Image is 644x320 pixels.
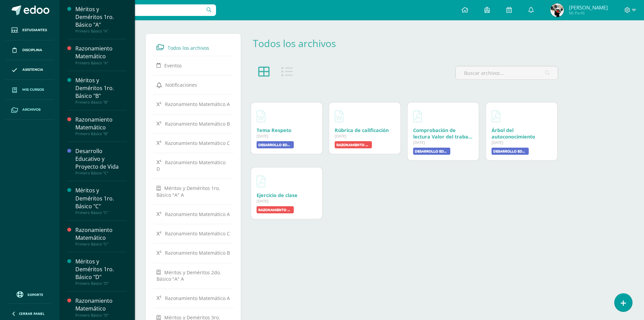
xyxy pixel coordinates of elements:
a: Razonamiento MatemáticoPrimero Básico "A" [75,45,127,65]
a: Méritos y Deméritos 1ro. Básico "D"Primero Básico "D" [75,258,127,286]
a: Ejercicio de clase [257,192,297,198]
input: Buscar archivos... [456,66,558,80]
span: Razonamiento Matemático B [165,120,230,127]
a: Razonamiento Matemático C [157,137,230,149]
a: Razonamiento Matemático B [157,118,230,130]
a: Eventos [157,59,230,71]
a: Razonamiento MatemáticoPrimero Básico "B" [75,116,127,136]
span: Razonamiento Matemático D [157,159,225,172]
span: Disciplina [22,47,42,53]
a: Descargar Árbol del autoconocimiento.pdf [492,108,500,124]
div: Primero Básico "D" [75,281,127,286]
a: Méritos y Deméritos 1ro. Básico "B"Primero Básico "B" [75,77,127,105]
a: Tema Respeto [257,127,291,133]
div: [DATE] [413,140,473,145]
span: Asistencia [22,67,43,72]
span: Mi Perfil [569,10,608,16]
a: Méritos y Deméritos 2do. Básico "A" A [157,266,230,285]
img: 6048ae9c2eba16dcb25a041118cbde53.png [550,3,564,17]
a: Rúbrica de calificación [335,127,389,133]
div: Primero Básico "A" [75,29,127,34]
span: Razonamiento Matemático A [165,101,230,107]
a: Todos los archivos [253,37,336,50]
div: Méritos y Deméritos 1ro. Básico "C" [75,187,127,210]
span: [PERSON_NAME] [569,4,608,11]
label: Desarrollo Educativo y Proyecto de Vida C [257,141,294,148]
a: Méritos y Deméritos 1ro. Básico "A" A [157,182,230,200]
div: Méritos y Deméritos 1ro. Básico "B" [75,77,127,100]
a: Méritos y Deméritos 1ro. Básico "A"Primero Básico "A" [75,5,127,34]
div: Primero Básico "C" [75,242,127,247]
div: Primero Básico "C" [75,210,127,215]
a: Archivos [5,100,54,120]
div: Primero Básico "A" [75,61,127,65]
div: Primero Básico "D" [75,313,127,318]
div: [DATE] [257,133,317,138]
div: Razonamiento Matemático [75,116,127,131]
a: Méritos y Deméritos 1ro. Básico "C"Primero Básico "C" [75,187,127,215]
span: Razonamiento Matemático B [165,250,230,256]
a: Mis cursos [5,80,54,100]
span: Méritos y Deméritos 2do. Básico "A" A [157,269,221,282]
div: Descargar Tema Respeto.docx [257,127,317,133]
span: Razonamiento Matemático C [165,140,230,146]
div: Primero Básico "C" [75,171,127,175]
span: Notificaciones [165,82,197,88]
a: Árbol del autoconocimiento [492,127,535,140]
label: Desarrollo Educativo y Proyecto de Vida C [413,148,450,155]
div: Desarrollo Educativo y Proyecto de Vida [75,147,127,171]
span: Razonamiento Matemático C [165,230,230,237]
a: Razonamiento Matemático D [157,156,230,175]
label: Desarrollo Educativo y Proyecto de Vida C [492,148,529,155]
div: Razonamiento Matemático [75,297,127,313]
a: Descargar Tema Respeto.docx [257,108,265,124]
label: Razonamiento Matemático C [335,141,372,148]
a: Razonamiento Matemático A [157,208,230,220]
div: Méritos y Deméritos 1ro. Básico "A" [75,5,127,29]
a: Descargar Ejercicio de clase.pdf [257,173,265,189]
a: Todos los archivos [157,41,230,53]
a: Razonamiento MatemáticoPrimero Básico "D" [75,297,127,317]
span: Archivos [22,107,41,112]
div: [DATE] [257,198,317,204]
a: Comprobación de lectura Valor del trabajo Lectura [413,127,473,146]
a: Razonamiento Matemático C [157,227,230,239]
a: Disciplina [5,40,54,60]
span: Mis cursos [22,87,44,92]
span: Razonamiento Matemático A [165,211,230,217]
span: Cerrar panel [19,311,45,316]
div: Descargar Árbol del autoconocimiento.pdf [492,127,552,140]
span: Todos los archivos [168,45,209,51]
span: Estudiantes [22,27,47,33]
label: Razonamiento Matemático C [257,206,294,213]
a: Descargar Rúbrica de calificación.docx [335,108,343,124]
div: Primero Básico "B" [75,131,127,136]
input: Busca un usuario... [64,4,216,16]
a: Razonamiento Matemático B [157,247,230,259]
a: Notificaciones [157,79,230,91]
a: Soporte [8,290,51,299]
div: Méritos y Deméritos 1ro. Básico "D" [75,258,127,281]
span: Méritos y Deméritos 1ro. Básico "A" A [157,185,220,198]
a: Razonamiento MatemáticoPrimero Básico "C" [75,226,127,247]
div: [DATE] [492,140,552,145]
div: Primero Básico "B" [75,100,127,105]
span: Soporte [27,292,43,297]
a: Estudiantes [5,20,54,40]
a: Razonamiento Matemático A [157,292,230,304]
span: Eventos [164,62,182,69]
div: Razonamiento Matemático [75,45,127,60]
div: Descargar Ejercicio de clase.pdf [257,192,317,198]
div: Descargar Rúbrica de calificación.docx [335,127,395,133]
span: Razonamiento Matemático A [165,295,230,301]
div: [DATE] [335,133,395,138]
a: Razonamiento Matemático A [157,98,230,110]
div: Descargar Comprobación de lectura Valor del trabajo Lectura.pdf [413,127,473,140]
a: Desarrollo Educativo y Proyecto de VidaPrimero Básico "C" [75,147,127,175]
a: Descargar Comprobación de lectura Valor del trabajo Lectura.pdf [413,108,422,124]
div: Razonamiento Matemático [75,226,127,242]
a: Asistencia [5,60,54,80]
div: Todos los archivos [253,37,346,50]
